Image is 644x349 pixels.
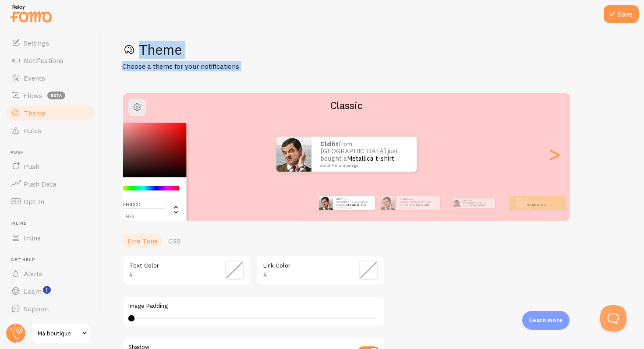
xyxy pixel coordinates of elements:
a: CSS [163,232,186,250]
span: Ma boutique [38,328,79,338]
strong: cldfit [320,140,339,148]
p: from [GEOGRAPHIC_DATA] just bought a [400,197,437,208]
span: Events [24,74,45,82]
small: about 4 minutes ago [400,207,436,208]
strong: cldfit [462,199,468,202]
span: Inline [24,233,41,242]
span: Theme [24,109,46,117]
a: Notifications [5,52,96,69]
a: Push [5,158,96,175]
span: beta [47,92,65,99]
a: Theme [5,104,96,122]
div: Chrome color picker [88,123,187,224]
span: Push Data [24,180,57,188]
img: Fomo [319,196,333,210]
a: Settings [5,34,96,52]
small: about 4 minutes ago [517,207,551,208]
a: Ma boutique [32,323,91,344]
span: Learn [24,287,42,296]
span: Push [11,150,96,155]
a: Events [5,69,96,87]
a: Metallica t-shirt [410,203,429,207]
img: Fomo [381,196,395,210]
span: Get Help [11,257,96,263]
strong: cldfit [517,197,524,201]
img: Fomo [453,200,460,207]
strong: cldfit [336,197,344,201]
span: Push [24,162,39,171]
a: Learn [5,282,96,300]
img: fomo-relay-logo-orange.svg [9,2,53,25]
div: Next slide [549,123,559,186]
a: Opt-In [5,193,96,210]
span: Alerts [24,269,42,278]
a: Metallica t-shirt [347,154,394,162]
span: Settings [24,39,49,47]
a: Rules [5,122,96,139]
a: Metallica t-shirt [527,203,546,207]
p: from [GEOGRAPHIC_DATA] just bought a [462,198,491,208]
span: Opt-In [24,197,44,206]
svg: <p>Watch New Feature Tutorials!</p> [43,286,51,294]
a: Metallica t-shirt [347,203,366,207]
span: hex [95,214,166,219]
a: Inline [5,229,96,247]
span: Rules [24,126,41,135]
div: Change another color definition [166,199,180,219]
p: Learn more [529,316,563,324]
a: Alerts [5,265,96,282]
small: about 4 minutes ago [320,163,405,168]
label: Image Padding [128,302,379,310]
p: Choose a theme for your notifications [122,61,333,71]
p: from [GEOGRAPHIC_DATA] just bought a [517,197,552,208]
strong: cldfit [400,197,407,201]
p: from [GEOGRAPHIC_DATA] just bought a [320,141,408,168]
span: Inline [11,221,96,226]
h2: Classic [123,99,570,112]
a: Support [5,300,96,317]
h1: Theme [122,41,623,59]
a: Metallica t-shirt [471,204,485,207]
span: Flows [24,91,42,100]
span: Support [24,304,50,313]
iframe: Help Scout Beacon - Open [600,305,626,331]
a: Fine Tune [122,232,163,250]
a: Push Data [5,175,96,193]
span: Notifications [24,56,64,65]
small: about 4 minutes ago [336,207,371,208]
a: Flows beta [5,87,96,104]
div: Learn more [522,311,570,330]
p: from [GEOGRAPHIC_DATA] just bought a [336,197,372,208]
img: Fomo [276,137,311,172]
